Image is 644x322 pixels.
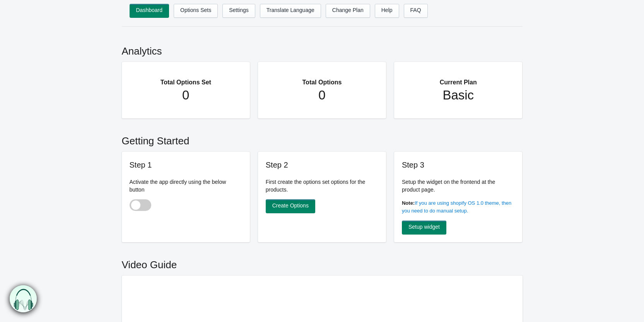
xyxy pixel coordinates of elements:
h1: Basic [410,87,507,103]
a: Change Plan [326,4,370,18]
img: bxm.png [9,285,36,313]
a: Dashboard [130,4,169,18]
a: FAQ [404,4,428,18]
a: Settings [222,4,255,18]
b: Note: [402,200,415,206]
h2: Getting Started [122,126,523,152]
h2: Total Options [273,70,371,87]
a: If you are using shopify OS 1.0 theme, then you need to do manual setup. [402,200,511,214]
h1: 0 [273,87,371,103]
h2: Analytics [122,36,523,62]
h2: Total Options Set [137,70,235,87]
p: Setup the widget on the frontend at the product page. [402,178,515,194]
a: Options Sets [174,4,218,18]
h3: Step 1 [130,159,243,170]
a: Translate Language [260,4,321,18]
h3: Step 2 [266,159,379,170]
h2: Current Plan [410,70,507,87]
h2: Video Guide [122,250,523,276]
h3: Step 3 [402,159,515,170]
p: First create the options set options for the products. [266,178,379,194]
a: Help [375,4,399,18]
a: Create Options [266,199,315,213]
h1: 0 [137,87,235,103]
a: Setup widget [402,221,446,235]
p: Activate the app directly using the below button [130,178,243,194]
